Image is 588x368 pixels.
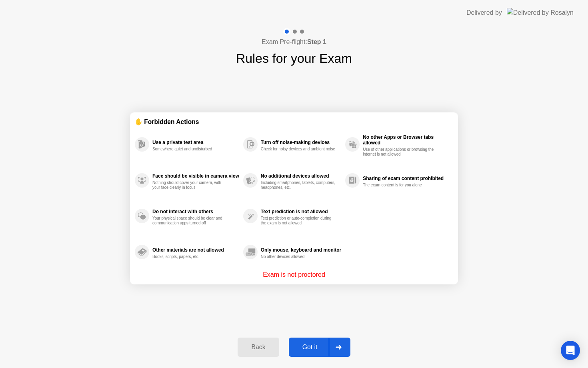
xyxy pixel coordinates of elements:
[363,183,438,188] div: The exam content is for you alone
[363,176,449,181] div: Sharing of exam content prohibited
[152,180,228,190] div: Nothing should cover your camera, with your face clearly in focus
[152,247,239,253] div: Other materials are not allowed
[236,49,352,68] h1: Rules for your Exam
[466,8,502,18] div: Delivered by
[152,173,239,179] div: Face should be visible in camera view
[152,140,239,145] div: Use a private test area
[561,341,580,360] div: Open Intercom Messenger
[240,344,276,351] div: Back
[263,270,325,280] p: Exam is not proctored
[261,247,341,253] div: Only mouse, keyboard and monitor
[261,180,336,190] div: Including smartphones, tablets, computers, headphones, etc.
[261,216,336,226] div: Text prediction or auto-completion during the exam is not allowed
[152,216,228,226] div: Your physical space should be clear and communication apps turned off
[135,117,453,126] div: ✋ Forbidden Actions
[363,147,438,157] div: Use of other applications or browsing the internet is not allowed
[261,140,341,145] div: Turn off noise-making devices
[238,338,279,357] button: Back
[152,254,228,259] div: Books, scripts, papers, etc
[262,37,326,47] h4: Exam Pre-flight:
[289,338,350,357] button: Got it
[307,38,326,45] b: Step 1
[152,209,239,214] div: Do not interact with others
[507,8,574,17] img: Delivered by Rosalyn
[291,344,329,351] div: Got it
[152,147,228,152] div: Somewhere quiet and undisturbed
[261,147,336,152] div: Check for noisy devices and ambient noise
[363,134,449,146] div: No other Apps or Browser tabs allowed
[261,209,341,214] div: Text prediction is not allowed
[261,254,336,259] div: No other devices allowed
[261,173,341,179] div: No additional devices allowed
